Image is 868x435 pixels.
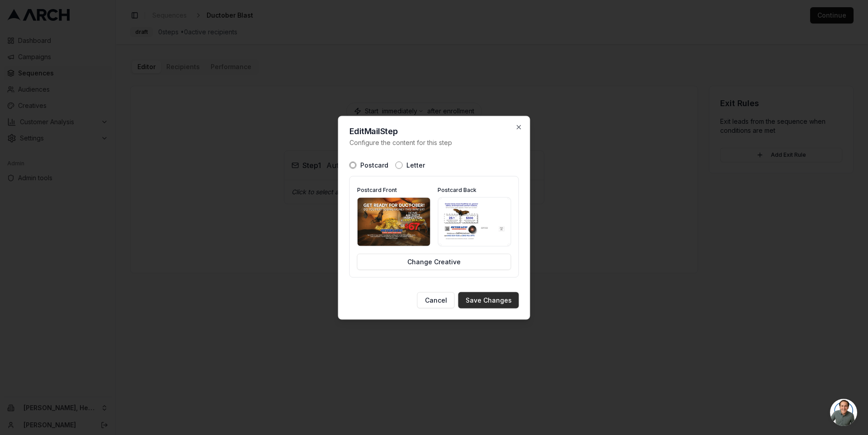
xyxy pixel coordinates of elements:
img: ductober blast [438,197,511,246]
label: Postcard [360,162,388,168]
label: Letter [406,162,425,168]
img: ductober blast [358,197,430,246]
h2: Edit Mail Step [349,127,519,135]
button: Cancel [417,292,455,308]
button: Change Creative [357,253,511,270]
label: Postcard Back [438,186,476,193]
button: Save Changes [458,292,519,308]
label: Postcard Front [357,186,397,193]
p: Configure the content for this step [349,138,519,147]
